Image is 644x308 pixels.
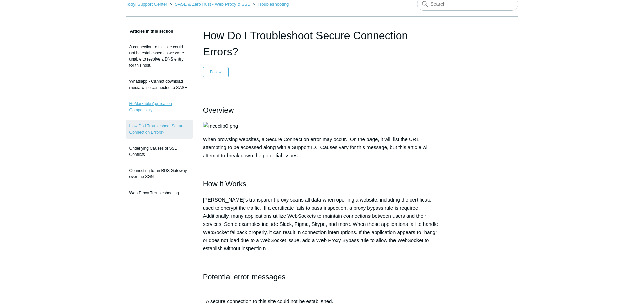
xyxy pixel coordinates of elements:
[203,67,229,77] button: Follow Article
[203,27,442,60] h1: How Do I Troubleshoot Secure Connection Errors?
[203,271,442,283] h2: Potential error messages
[126,164,193,183] a: Connecting to an RDS Gateway over the SGN
[203,122,238,130] img: mceclip0.png
[126,2,169,7] li: Todyl Support Center
[203,135,442,160] p: When browsing websites, a Secure Connection error may occur. On the page, it will list the URL at...
[175,2,249,7] a: SASE & ZeroTrust - Web Proxy & SSL
[203,178,442,190] h2: How it Works
[126,29,173,34] span: Articles in this section
[126,41,193,72] a: A connection to this site could not be established as we were unable to resolve a DNS entry for t...
[126,97,193,116] a: ReMarkable Application Compatibility
[168,2,251,7] li: SASE & ZeroTrust - Web Proxy & SSL
[203,104,442,116] h2: Overview
[126,187,193,199] a: Web Proxy Troubleshooting
[203,196,442,253] p: [PERSON_NAME]'s transparent proxy scans all data when opening a website, including the certificat...
[251,2,289,7] li: Troubleshooting
[126,142,193,161] a: Underlying Causes of SSL Conflicts
[126,75,193,94] a: Whatsapp - Cannot download media while connected to SASE
[126,2,167,7] a: Todyl Support Center
[126,120,193,139] a: How Do I Troubleshoot Secure Connection Errors?
[206,297,438,305] p: A secure connection to this site could not be established.
[257,2,289,7] a: Troubleshooting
